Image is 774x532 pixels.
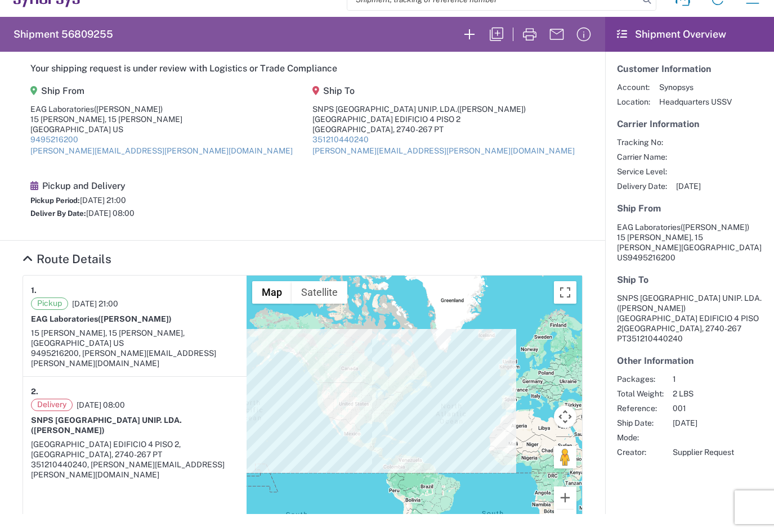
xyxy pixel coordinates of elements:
[31,314,172,323] strong: EAG Laboratories
[673,389,734,399] span: 2 LBS
[617,223,681,232] span: EAG Laboratories
[617,304,686,313] span: ([PERSON_NAME])
[31,385,38,399] strong: 2.
[673,418,734,428] span: [DATE]
[30,209,86,218] span: Deliver By Date:
[31,348,239,368] div: 9495216200, [PERSON_NAME][EMAIL_ADDRESS][PERSON_NAME][DOMAIN_NAME]
[98,314,172,323] span: ([PERSON_NAME])
[673,374,734,384] span: 1
[617,293,762,344] address: [GEOGRAPHIC_DATA], 2740-267 PT
[31,426,105,435] span: ([PERSON_NAME])
[30,114,293,124] div: 15 [PERSON_NAME], 15 [PERSON_NAME]
[617,166,667,177] span: Service Level:
[312,85,575,96] h5: Ship To
[605,17,774,52] header: Shipment Overview
[72,299,118,309] span: [DATE] 21:00
[30,85,293,96] h5: Ship From
[681,223,749,232] span: ([PERSON_NAME])
[23,252,111,266] a: Hide Details
[14,28,113,41] h2: Shipment 56809255
[31,283,37,297] strong: 1.
[31,339,124,348] span: [GEOGRAPHIC_DATA] US
[30,181,135,191] h5: Pickup and Delivery
[617,294,762,333] span: SNPS [GEOGRAPHIC_DATA] UNIP. LDA. [GEOGRAPHIC_DATA] EDIFICIO 4 PISO 2
[31,440,181,449] span: [GEOGRAPHIC_DATA] EDIFICIO 4 PISO 2,
[94,105,163,114] span: ([PERSON_NAME])
[31,450,162,459] span: [GEOGRAPHIC_DATA], 2740-267 PT
[617,181,667,191] span: Delivery Date:
[627,334,683,343] span: 351210440240
[628,253,675,262] span: 9495216200
[77,400,125,410] span: [DATE] 08:00
[31,459,239,480] div: 351210440240, [PERSON_NAME][EMAIL_ADDRESS][PERSON_NAME][DOMAIN_NAME]
[673,447,734,457] span: Supplier Request
[30,135,78,144] a: 9495216200
[617,152,667,162] span: Carrier Name:
[659,82,732,92] span: Synopsys
[617,64,762,74] h5: Customer Information
[617,432,664,443] span: Mode:
[617,274,762,285] h5: Ship To
[659,97,732,107] span: Headquarters USSV
[292,281,347,304] button: Show satellite imagery
[617,355,762,366] h5: Other Information
[86,209,135,218] span: [DATE] 08:00
[554,405,576,428] button: Map camera controls
[312,135,369,144] a: 351210440240
[30,196,80,205] span: Pickup Period:
[554,281,576,304] button: Toggle fullscreen view
[554,510,576,532] button: Zoom out
[312,104,575,114] div: SNPS [GEOGRAPHIC_DATA] UNIP. LDA.
[617,222,762,263] address: [GEOGRAPHIC_DATA] US
[312,146,575,155] a: [PERSON_NAME][EMAIL_ADDRESS][PERSON_NAME][DOMAIN_NAME]
[31,328,185,337] span: 15 [PERSON_NAME], 15 [PERSON_NAME],
[80,196,126,205] span: [DATE] 21:00
[673,403,734,413] span: 001
[617,447,664,457] span: Creator:
[31,297,68,310] span: Pickup
[617,97,650,107] span: Location:
[31,416,182,435] strong: SNPS [GEOGRAPHIC_DATA] UNIP. LDA.
[617,418,664,428] span: Ship Date:
[617,137,667,147] span: Tracking No:
[617,403,664,413] span: Reference:
[617,119,762,129] h5: Carrier Information
[30,104,293,114] div: EAG Laboratories
[312,124,575,134] div: [GEOGRAPHIC_DATA], 2740-267 PT
[31,399,73,411] span: Delivery
[617,203,762,214] h5: Ship From
[617,389,664,399] span: Total Weight:
[30,124,293,134] div: [GEOGRAPHIC_DATA] US
[617,233,703,252] span: 15 [PERSON_NAME], 15 [PERSON_NAME]
[676,181,701,191] span: [DATE]
[30,146,293,155] a: [PERSON_NAME][EMAIL_ADDRESS][PERSON_NAME][DOMAIN_NAME]
[30,63,575,74] h5: Your shipping request is under review with Logistics or Trade Compliance
[252,281,292,304] button: Show street map
[554,446,576,468] button: Drag Pegman onto the map to open Street View
[457,105,526,114] span: ([PERSON_NAME])
[554,486,576,509] button: Zoom in
[312,114,575,124] div: [GEOGRAPHIC_DATA] EDIFICIO 4 PISO 2
[617,374,664,384] span: Packages:
[617,82,650,92] span: Account:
